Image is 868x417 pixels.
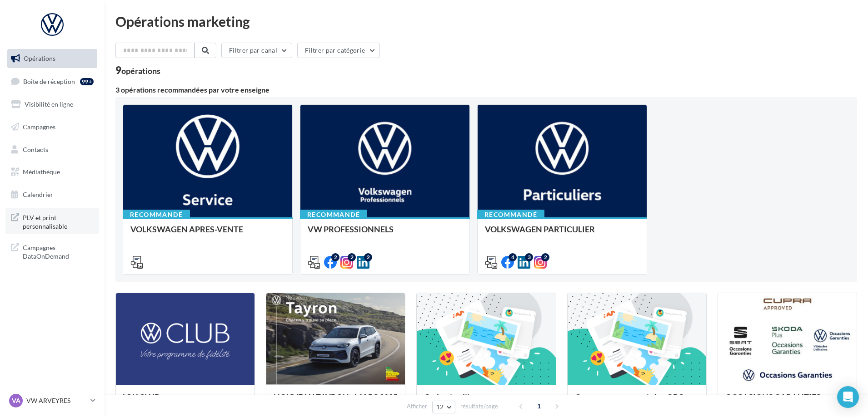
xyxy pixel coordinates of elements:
span: résultats/page [460,402,498,411]
span: Médiathèque [23,168,60,176]
a: Campagnes DataOnDemand [5,238,99,265]
button: 12 [432,401,455,413]
span: Visibilité en ligne [25,100,73,108]
a: VA VW ARVEYRES [7,392,97,409]
a: Visibilité en ligne [5,95,99,114]
span: Opérations [24,54,55,62]
div: Recommandé [123,210,190,220]
span: Campagnes [23,123,55,131]
span: Boîte de réception [23,77,75,85]
div: 9 [115,65,160,75]
span: VOLKSWAGEN APRES-VENTE [130,224,243,234]
span: VA [12,396,20,405]
div: 3 opérations recommandées par votre enseigne [115,86,857,93]
span: Opération libre [424,392,479,402]
span: Campagnes DataOnDemand [23,241,94,261]
span: Afficher [407,402,427,411]
div: 2 [331,253,339,261]
div: 3 [525,253,533,261]
div: 99+ [80,78,94,85]
div: 4 [509,253,517,261]
button: Filtrer par catégorie [297,43,380,58]
a: Calendrier [5,185,99,204]
p: VW ARVEYRES [26,396,87,405]
span: Calendrier [23,191,53,198]
div: 2 [364,253,372,261]
span: PLV et print personnalisable [23,211,94,231]
span: VOLKSWAGEN PARTICULIER [485,224,595,234]
span: 1 [532,399,546,413]
a: Contacts [5,140,99,159]
div: Recommandé [477,210,544,220]
div: Opérations marketing [115,15,857,28]
span: Campagnes sponsorisées OPO [575,392,684,402]
span: Contacts [23,145,48,153]
div: Recommandé [300,210,367,220]
div: 2 [541,253,549,261]
div: opérations [121,67,160,75]
a: Opérations [5,49,99,68]
button: Filtrer par canal [221,43,292,58]
div: 2 [348,253,356,261]
a: PLV et print personnalisable [5,208,99,235]
span: 12 [436,403,444,411]
a: Campagnes [5,118,99,137]
a: Médiathèque [5,162,99,182]
span: VW PROFESSIONNELS [308,224,394,234]
span: OCCASIONS GARANTIES [725,392,821,402]
a: Boîte de réception99+ [5,72,99,91]
div: Open Intercom Messenger [837,386,859,408]
span: VW CLUB [123,392,160,402]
